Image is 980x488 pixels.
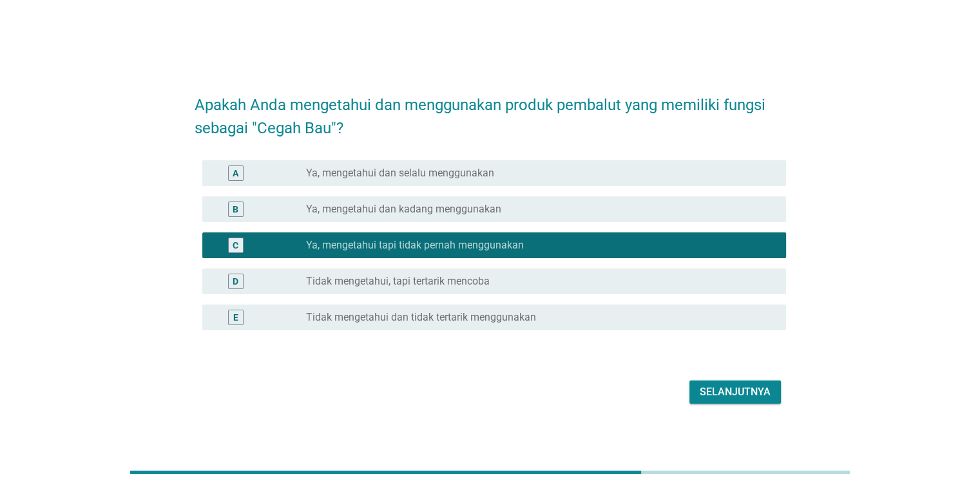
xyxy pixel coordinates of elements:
div: E [233,311,238,324]
div: Selanjutnya [700,384,771,400]
label: Ya, mengetahui dan selalu menggunakan [306,167,494,180]
div: C [233,239,238,252]
label: Tidak mengetahui, tapi tertarik mencoba [306,275,490,288]
div: B [233,203,238,216]
div: A [233,167,238,180]
label: Ya, mengetahui tapi tidak pernah menggunakan [306,239,524,252]
button: Selanjutnya [689,380,781,404]
label: Tidak mengetahui dan tidak tertarik menggunakan [306,311,536,324]
label: Ya, mengetahui dan kadang menggunakan [306,203,501,216]
h2: Apakah Anda mengetahui dan menggunakan produk pembalut yang memiliki fungsi sebagai "Cegah Bau"? [195,80,786,140]
div: D [233,275,238,288]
